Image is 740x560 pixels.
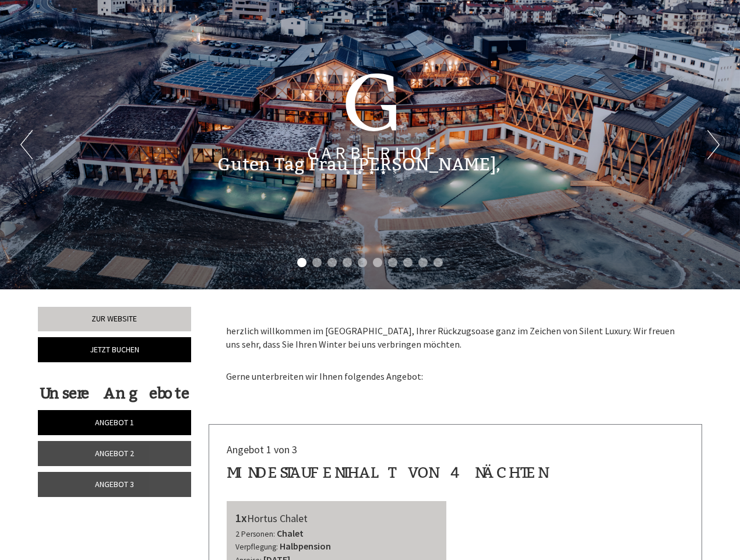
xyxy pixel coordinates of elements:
span: Angebot 1 von 3 [227,443,297,456]
button: Next [707,130,720,159]
b: Halbpension [280,540,331,552]
h1: Guten Tag Frau [PERSON_NAME], [217,155,501,174]
small: Verpflegung: [235,542,278,552]
span: Angebot 3 [95,479,134,489]
button: Previous [20,130,33,159]
a: Jetzt buchen [38,337,191,362]
div: Unsere Angebote [38,383,191,404]
div: Mindestaufenthalt von 4 Nächten [227,462,545,484]
p: herzlich willkommen im [GEOGRAPHIC_DATA], Ihrer Rückzugsoase ganz im Zeichen von Silent Luxury. W... [226,324,685,351]
a: Zur Website [38,307,191,331]
b: Chalet [277,527,304,539]
b: 1x [235,510,247,525]
small: 2 Personen: [235,529,275,539]
span: Angebot 1 [95,417,134,428]
span: Angebot 2 [95,448,134,459]
div: Hortus Chalet [235,510,438,527]
p: Gerne unterbreiten wir Ihnen folgendes Angebot: [226,357,685,384]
